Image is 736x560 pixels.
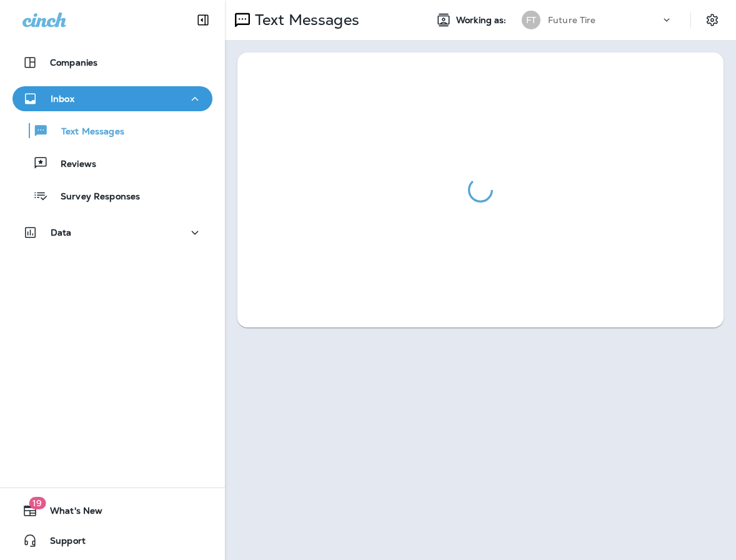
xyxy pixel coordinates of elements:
button: Support [12,528,212,553]
button: Settings [701,9,724,31]
button: Companies [12,50,212,75]
span: What's New [37,506,102,521]
span: Working as: [456,15,509,26]
p: Reviews [48,159,96,171]
p: Future Tire [548,15,596,25]
p: Companies [50,57,97,67]
button: Reviews [12,150,212,176]
button: Data [12,220,212,245]
button: Survey Responses [12,182,212,209]
button: Text Messages [12,117,212,144]
p: Survey Responses [48,191,140,203]
p: Inbox [51,94,74,104]
p: Text Messages [49,126,124,138]
span: 19 [29,497,46,509]
div: FT [522,11,540,29]
span: Support [37,536,86,551]
p: Text Messages [250,11,359,29]
button: Collapse Sidebar [186,7,221,32]
p: Data [51,227,72,237]
button: 19What's New [12,498,212,523]
button: Inbox [12,86,212,111]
